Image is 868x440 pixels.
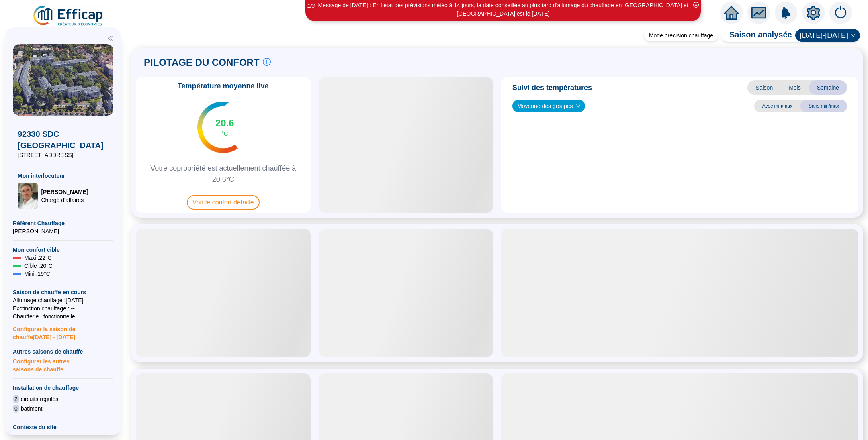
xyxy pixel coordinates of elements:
[173,80,274,92] span: Température moyenne live
[24,270,50,278] span: Mini : 19 °C
[721,29,792,42] span: Saison analysée
[576,104,581,108] span: down
[215,117,234,130] span: 20.6
[724,6,739,20] span: home
[781,80,809,95] span: Mois
[851,33,856,38] span: down
[809,80,847,95] span: Semaine
[187,195,260,210] span: Voir le confort détaillé
[41,188,88,196] span: [PERSON_NAME]
[18,172,108,180] span: Mon interlocuteur
[829,2,852,24] img: alerts
[800,100,847,112] span: Sans min/max
[41,196,88,204] span: Chargé d'affaires
[13,320,113,341] span: Configurer la saison de chauffe [DATE] - [DATE]
[13,348,113,356] span: Autres saisons de chauffe
[18,151,108,159] span: [STREET_ADDRESS]
[108,35,113,41] span: double-left
[13,246,113,254] span: Mon confort cible
[751,6,766,20] span: fund
[13,227,113,235] span: [PERSON_NAME]
[263,58,271,66] span: info-circle
[775,2,797,24] img: alerts
[24,262,53,270] span: Cible : 20 °C
[144,56,260,69] span: PILOTAGE DU CONFORT
[13,296,113,304] span: Allumage chauffage : [DATE]
[21,395,58,403] span: circuits régulés
[307,3,315,9] i: 1 / 3
[13,304,113,312] span: Exctinction chauffage : --
[644,30,718,41] div: Mode précision chauffage
[693,2,699,8] span: close-circle
[13,288,113,296] span: Saison de chauffe en cours
[307,1,700,18] div: Message de [DATE] : En l'état des prévisions météo à 14 jours, la date conseillée au plus tard d'...
[32,5,105,27] img: efficap energie logo
[13,395,19,403] span: 2
[197,102,238,153] img: indicateur températures
[139,163,307,185] span: Votre copropriété est actuellement chauffée à 20.6°C
[806,6,821,20] span: setting
[747,80,781,95] span: Saison
[21,405,43,413] span: batiment
[13,356,113,373] span: Configurer les autres saisons de chauffe
[221,130,228,138] span: °C
[18,128,108,151] span: 92330 SDC [GEOGRAPHIC_DATA]
[512,82,592,93] span: Suivi des températures
[800,29,855,41] span: 2025-2026
[24,254,52,262] span: Maxi : 22 °C
[13,219,113,227] span: Référent Chauffage
[517,100,580,112] span: Moyenne des groupes
[13,405,19,413] span: 0
[754,100,800,112] span: Avec min/max
[13,312,113,320] span: Chaufferie : fonctionnelle
[13,384,113,392] span: Installation de chauffage
[18,183,38,209] img: Chargé d'affaires
[13,423,113,431] span: Contexte du site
